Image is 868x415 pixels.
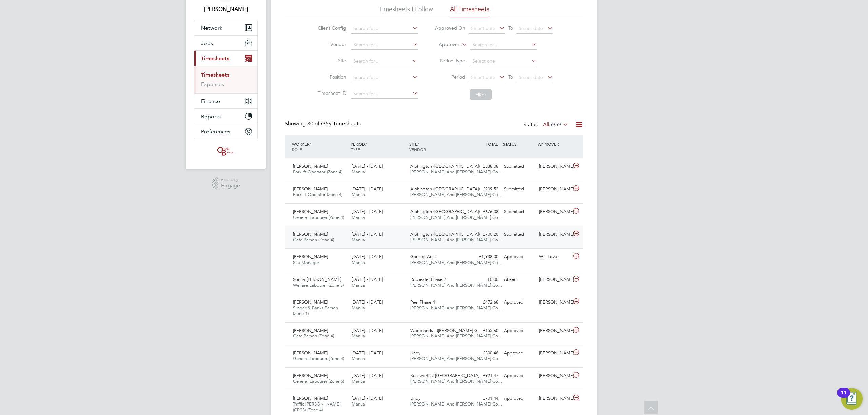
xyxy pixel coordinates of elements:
[466,393,501,404] div: £701.44
[292,147,302,152] span: ROLE
[450,5,489,17] li: All Timesheets
[293,401,340,413] span: Traffic [PERSON_NAME] (CPCS) (Zone 4)
[352,163,383,169] span: [DATE] - [DATE]
[536,184,572,195] div: [PERSON_NAME]
[536,251,572,263] div: Will Love
[410,209,480,214] span: Alphington ([GEOGRAPHIC_DATA])
[352,305,366,311] span: Manual
[410,260,502,265] span: [PERSON_NAME] And [PERSON_NAME] Co…
[293,282,344,288] span: Welfare Labourer (Zone 3)
[536,229,572,240] div: [PERSON_NAME]
[501,138,536,150] div: STATUS
[410,237,502,243] span: [PERSON_NAME] And [PERSON_NAME] Co…
[352,395,383,401] span: [DATE] - [DATE]
[194,66,257,93] div: Timesheets
[466,184,501,195] div: £209.52
[352,192,366,198] span: Manual
[352,350,383,356] span: [DATE] - [DATE]
[543,121,568,128] label: All
[536,138,572,150] div: APPROVER
[307,120,319,127] span: 30 of
[194,20,257,35] button: Network
[351,40,418,50] input: Search for...
[194,51,257,66] button: Timesheets
[410,169,502,175] span: [PERSON_NAME] And [PERSON_NAME] Co…
[410,401,502,407] span: [PERSON_NAME] And [PERSON_NAME] Co…
[466,251,501,263] div: £1,938.00
[352,231,383,237] span: [DATE] - [DATE]
[194,124,257,139] button: Preferences
[410,163,480,169] span: Alphington ([GEOGRAPHIC_DATA])
[549,121,561,128] span: 5959
[470,40,537,50] input: Search for...
[523,120,570,130] div: Status
[352,328,383,333] span: [DATE] - [DATE]
[293,214,344,220] span: General Labourer (Zone 4)
[201,55,229,62] span: Timesheets
[351,73,418,82] input: Search for...
[410,305,502,311] span: [PERSON_NAME] And [PERSON_NAME] Co…
[466,229,501,240] div: £700.20
[501,297,536,308] div: Approved
[293,276,341,282] span: Sorina [PERSON_NAME]
[293,209,328,214] span: [PERSON_NAME]
[293,373,328,378] span: [PERSON_NAME]
[293,299,328,305] span: [PERSON_NAME]
[293,237,334,243] span: Gate Person (Zone 4)
[293,231,328,237] span: [PERSON_NAME]
[501,325,536,336] div: Approved
[410,186,480,192] span: Alphington ([GEOGRAPHIC_DATA])
[466,297,501,308] div: £472.68
[293,254,328,260] span: [PERSON_NAME]
[352,299,383,305] span: [DATE] - [DATE]
[841,388,863,410] button: Open Resource Center, 11 new notifications
[352,333,366,339] span: Manual
[293,169,342,175] span: Forklift Operator (Zone 4)
[466,348,501,359] div: £300.48
[466,161,501,172] div: £838.08
[536,161,572,172] div: [PERSON_NAME]
[293,395,328,401] span: [PERSON_NAME]
[501,206,536,217] div: Submitted
[221,183,240,189] span: Engage
[352,237,366,243] span: Manual
[501,370,536,381] div: Approved
[352,254,383,260] span: [DATE] - [DATE]
[285,120,362,127] div: Showing
[309,141,311,147] span: /
[307,120,361,127] span: 5959 Timesheets
[536,348,572,359] div: [PERSON_NAME]
[435,25,465,31] label: Approved On
[410,328,482,333] span: Woodlands - ([PERSON_NAME] G…
[194,109,257,124] button: Reports
[201,25,222,31] span: Network
[536,325,572,336] div: [PERSON_NAME]
[352,276,383,282] span: [DATE] - [DATE]
[435,74,465,80] label: Period
[429,41,459,48] label: Approver
[379,5,433,17] li: Timesheets I Follow
[352,214,366,220] span: Manual
[519,74,543,80] span: Select date
[501,161,536,172] div: Submitted
[352,209,383,214] span: [DATE] - [DATE]
[410,356,502,361] span: [PERSON_NAME] And [PERSON_NAME] Co…
[536,297,572,308] div: [PERSON_NAME]
[316,41,346,47] label: Vendor
[316,58,346,64] label: Site
[486,141,498,147] span: TOTAL
[194,94,257,108] button: Finance
[410,192,502,198] span: [PERSON_NAME] And [PERSON_NAME] Co…
[293,186,328,192] span: [PERSON_NAME]
[194,36,257,50] button: Jobs
[410,282,502,288] span: [PERSON_NAME] And [PERSON_NAME] Co…
[536,370,572,381] div: [PERSON_NAME]
[352,260,366,265] span: Manual
[417,141,419,147] span: /
[466,325,501,336] div: £155.60
[470,57,537,66] input: Select one
[201,40,213,46] span: Jobs
[293,356,344,361] span: General Labourer (Zone 4)
[351,147,360,152] span: TYPE
[293,192,342,198] span: Forklift Operator (Zone 4)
